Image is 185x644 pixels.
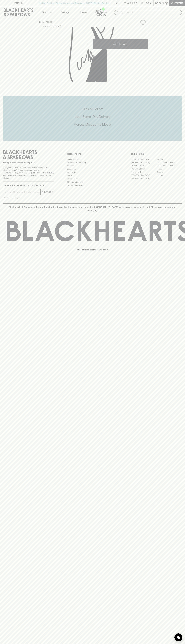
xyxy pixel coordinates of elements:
[56,6,74,18] a: Tastings
[39,21,45,23] a: HOME
[74,6,93,18] a: Stores
[131,158,156,161] a: [GEOGRAPHIC_DATA]
[67,177,118,180] a: Privacy Policy
[67,174,118,177] a: FAQ's
[131,174,156,177] a: [GEOGRAPHIC_DATA]
[67,152,118,156] p: OTHER AREAS
[166,2,167,4] p: 0
[61,11,69,14] p: Tastings
[67,184,118,187] a: Terms & Conditions
[113,42,127,46] p: ADD TO CART
[29,172,53,174] strong: Liquor License #32064953
[156,164,182,167] a: [GEOGRAPHIC_DATA]
[127,2,137,5] p: Wishlist
[44,25,61,28] button: Add to wishlist
[42,11,47,14] p: Shop
[37,27,148,82] img: Tony's Chocolonely Milk Caramel Cookie 180g
[156,174,182,177] a: Prahran
[14,2,23,5] p: FIND US
[3,161,54,164] p: Sibling owned and run since [DATE]
[3,197,54,199] p: We will never spam you
[3,96,182,141] div: Call to action block
[131,164,156,167] a: Brunswick West
[67,171,118,174] a: Gift Cards
[171,2,183,5] p: Checkout
[3,184,54,187] p: Subscribe to The Blackhearts Newsletter
[42,191,53,194] p: SUBSCRIBE
[67,164,118,167] a: Careers
[131,152,182,156] p: OUR STORES
[80,11,87,14] p: Stores
[67,158,118,161] a: Bottle Drop FAQ's
[155,2,162,5] p: $0.00
[131,167,156,170] a: [PERSON_NAME]
[5,206,180,212] p: Blackhearts & Sparrows acknowledges the traditional Custodians of land throughout [GEOGRAPHIC_DAT...
[145,2,151,5] p: Login
[177,636,180,639] img: bubble-icon
[3,122,182,127] h5: Across Melbourne Metro
[37,6,56,18] button: Shop
[3,107,182,111] h5: Click & Collect
[156,167,182,170] a: Fitzroy
[41,189,54,195] button: SUBSCRIBE
[139,19,147,26] button: Add to wishlist
[131,161,156,164] a: [GEOGRAPHIC_DATA]
[93,39,148,49] button: ADD TO CART
[67,180,118,184] a: Shipping Information
[156,161,182,164] a: [GEOGRAPHIC_DATA]
[3,114,182,119] h5: Uber Same-Day Delivery
[67,167,118,171] a: Contact Us
[47,21,53,23] a: SHOP
[131,170,156,174] a: Fitzroy North
[131,177,156,180] a: [GEOGRAPHIC_DATA]
[3,166,54,179] p: It is against the law to sell or supply alcohol to, or to obtain alcohol on behalf of a person un...
[5,190,40,194] input: e.g. jane@blackheartsandsparrows.com.au
[121,10,180,15] input: Try "Pinot noir"
[156,158,182,161] a: Braddon
[67,161,118,164] a: Business & Bulk Gifting
[156,170,182,174] a: Geelong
